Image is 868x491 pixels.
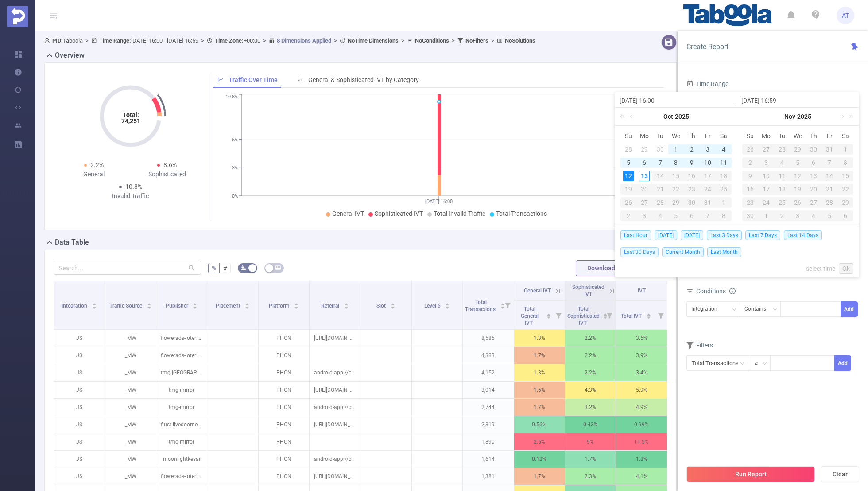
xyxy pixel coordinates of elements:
b: No Filters [465,37,488,44]
span: Last Hour [620,230,651,240]
div: 7 [655,157,666,168]
div: 12 [790,171,806,181]
a: Next year (Control + right) [844,108,856,125]
td: October 8, 2025 [668,156,684,169]
div: 29 [790,144,806,155]
div: 20 [636,184,652,195]
span: Last Month [707,247,741,257]
img: Protected Media [7,6,28,27]
span: > [331,37,340,44]
span: [DATE] [655,230,677,240]
button: Add [834,355,851,371]
div: 30 [742,210,758,221]
span: 10.8% [125,183,142,190]
div: 26 [790,197,806,208]
td: November 9, 2025 [742,169,758,183]
td: October 23, 2025 [684,183,700,196]
div: 16 [684,171,700,181]
td: November 1, 2025 [716,196,732,209]
span: > [83,37,91,44]
div: 26 [742,144,758,155]
div: 13 [806,171,821,181]
div: 27 [636,197,652,208]
a: Previous month (PageUp) [628,108,636,125]
span: General IVT [332,210,364,217]
div: 22 [837,184,853,195]
div: 4 [806,210,821,221]
div: 29 [668,197,684,208]
div: 3 [758,157,774,168]
span: Tu [774,132,790,140]
i: Filter menu [552,301,565,329]
td: November 10, 2025 [758,169,774,183]
span: Fr [821,132,837,140]
a: Last year (Control + left) [618,108,630,125]
span: We [668,132,684,140]
div: 28 [652,197,668,208]
th: Thu [684,129,700,143]
div: 3 [790,210,806,221]
td: October 30, 2025 [684,196,700,209]
td: October 13, 2025 [636,169,652,183]
td: November 28, 2025 [821,196,837,209]
td: November 6, 2025 [684,209,700,222]
span: Mo [636,132,652,140]
td: November 19, 2025 [790,183,806,196]
td: October 2, 2025 [684,143,700,156]
div: 15 [668,171,684,181]
td: November 15, 2025 [837,169,853,183]
span: Sa [837,132,853,140]
tspan: Total: [122,111,139,118]
th: Sat [716,129,732,143]
div: 28 [821,197,837,208]
div: 1 [758,210,774,221]
div: 21 [652,184,668,195]
i: icon: bg-colors [241,265,246,270]
span: Sophisticated IVT [572,284,604,297]
div: 16 [742,184,758,195]
div: General [57,170,131,179]
td: December 3, 2025 [790,209,806,222]
div: Sort [344,302,349,307]
tspan: 3% [232,165,238,171]
div: Sort [192,302,198,307]
tspan: 74,251 [121,117,140,125]
div: 28 [774,144,790,155]
td: October 3, 2025 [700,143,716,156]
div: Sort [294,302,299,307]
td: November 7, 2025 [821,156,837,169]
div: 2 [774,210,790,221]
span: > [488,37,497,44]
a: 2025 [674,108,690,125]
span: Conditions [696,288,736,295]
div: 6 [639,157,650,168]
td: October 26, 2025 [620,196,636,209]
div: 6 [837,210,853,221]
td: November 21, 2025 [821,183,837,196]
h2: Overview [55,50,85,61]
div: 17 [758,184,774,195]
td: October 17, 2025 [700,169,716,183]
div: 20 [806,184,821,195]
span: 8.6% [163,161,177,168]
td: September 29, 2025 [636,143,652,156]
td: November 17, 2025 [758,183,774,196]
td: November 3, 2025 [636,209,652,222]
div: 5 [668,210,684,221]
td: November 5, 2025 [668,209,684,222]
td: October 6, 2025 [636,156,652,169]
td: November 24, 2025 [758,196,774,209]
th: Thu [806,129,821,143]
span: % [212,265,216,272]
td: November 1, 2025 [837,143,853,156]
tspan: 6% [232,137,238,143]
div: 30 [655,144,666,155]
div: 11 [718,157,729,168]
div: 7 [700,210,716,221]
i: icon: caret-up [147,302,151,304]
div: 29 [837,197,853,208]
td: November 8, 2025 [837,156,853,169]
td: November 2, 2025 [620,209,636,222]
span: Mo [758,132,774,140]
i: icon: caret-up [193,302,198,304]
